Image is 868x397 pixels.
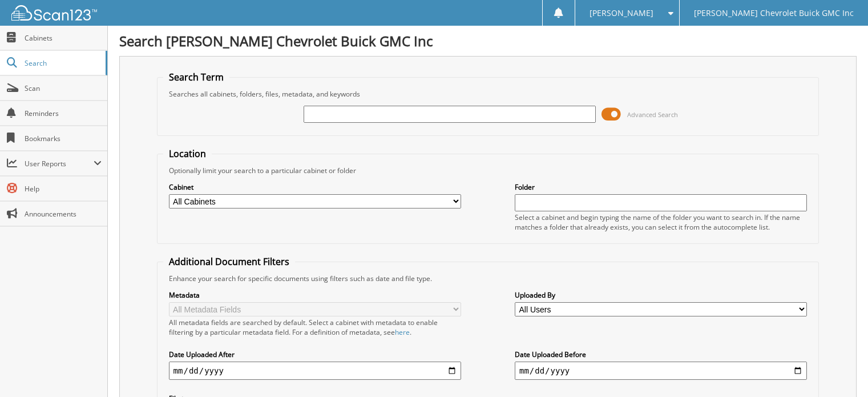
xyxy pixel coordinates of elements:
[395,327,410,337] a: here
[590,10,653,17] span: [PERSON_NAME]
[163,147,212,160] legend: Location
[169,182,461,192] label: Cabinet
[515,182,807,192] label: Folder
[169,362,461,380] input: start
[163,274,813,283] div: Enhance your search for specific documents using filters such as date and file type.
[163,166,813,175] div: Optionally limit your search to a particular cabinet or folder
[25,184,102,194] span: Help
[515,350,807,359] label: Date Uploaded Before
[515,362,807,380] input: end
[25,159,94,169] span: User Reports
[627,110,678,119] span: Advanced Search
[163,255,295,268] legend: Additional Document Filters
[25,209,102,219] span: Announcements
[25,83,102,93] span: Scan
[25,109,102,118] span: Reminders
[25,58,100,68] span: Search
[25,134,102,143] span: Bookmarks
[694,10,854,17] span: [PERSON_NAME] Chevrolet Buick GMC Inc
[515,212,807,232] div: Select a cabinet and begin typing the name of the folder you want to search in. If the name match...
[169,350,461,359] label: Date Uploaded After
[169,290,461,300] label: Metadata
[11,5,97,21] img: scan123-logo-white.svg
[163,71,229,83] legend: Search Term
[515,290,807,300] label: Uploaded By
[119,31,857,50] h1: Search [PERSON_NAME] Chevrolet Buick GMC Inc
[169,318,461,337] div: All metadata fields are searched by default. Select a cabinet with metadata to enable filtering b...
[25,33,102,43] span: Cabinets
[163,89,813,99] div: Searches all cabinets, folders, files, metadata, and keywords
